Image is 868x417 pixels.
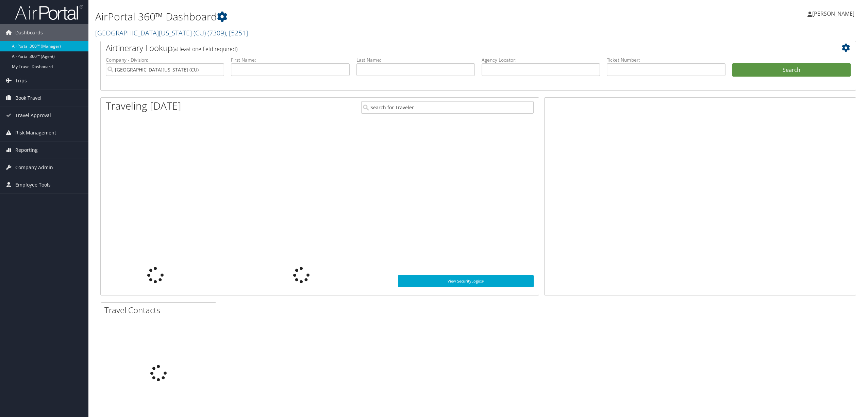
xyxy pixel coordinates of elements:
label: Ticket Number: [607,57,725,63]
button: Search [732,63,851,77]
input: Search for Traveler [361,101,534,114]
span: , [ 5251 ] [226,28,248,37]
label: First Name: [231,57,349,63]
h1: AirPortal 360™ Dashboard [95,10,606,24]
label: Agency Locator: [482,57,600,63]
span: [PERSON_NAME] [812,10,854,17]
h1: Traveling [DATE] [106,99,181,113]
span: Dashboards [15,24,43,41]
span: Employee Tools [15,176,51,193]
span: (at least one field required) [172,45,237,53]
span: Reporting [15,142,38,159]
span: Company Admin [15,159,53,176]
label: Company - Division: [106,57,224,63]
h2: Airtinerary Lookup [106,42,788,54]
a: View SecurityLogic® [398,275,534,287]
label: Last Name: [356,57,475,63]
span: Risk Management [15,124,56,141]
span: Travel Approval [15,107,51,124]
a: [GEOGRAPHIC_DATA][US_STATE] (CU) [95,28,248,37]
span: ( 7309 ) [207,28,226,37]
a: [PERSON_NAME] [807,3,861,24]
img: airportal-logo.png [15,4,83,20]
span: Trips [15,72,27,89]
span: Book Travel [15,90,41,107]
h2: Travel Contacts [104,304,216,316]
